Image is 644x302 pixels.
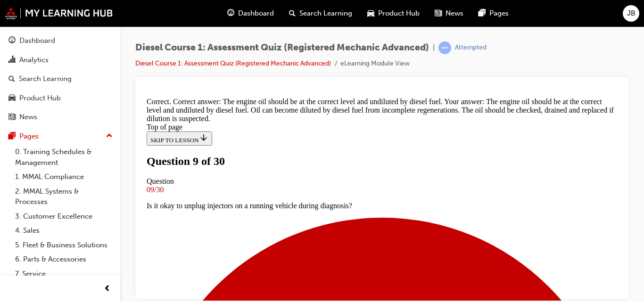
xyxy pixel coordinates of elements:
a: search-iconSearch Learning [281,4,360,23]
a: pages-iconPages [471,4,516,23]
a: car-iconProduct Hub [360,4,427,23]
span: Dashboard [238,8,274,19]
div: 09/30 [4,92,475,100]
a: guage-iconDashboard [220,4,281,23]
h1: Question 9 of 30 [4,61,475,74]
span: Product Hub [378,8,420,19]
a: 5. Fleet & Business Solutions [11,238,116,253]
div: Question [4,83,475,92]
span: Search Learning [299,8,352,19]
a: 6. Parts & Accessories [11,252,116,267]
a: 3. Customer Excellence [11,209,116,224]
span: car-icon [367,8,374,19]
p: Is it okay to unplug injectors on a running vehicle during diagnosis? [4,108,475,116]
span: news-icon [8,113,16,122]
span: prev-icon [104,283,111,295]
a: Diesel Course 1: Assessment Quiz (Registered Mechanic Advanced) [135,59,331,67]
button: SKIP TO LESSON [4,38,69,52]
a: 1. MMAL Compliance [11,170,116,184]
span: Pages [489,8,509,19]
span: Diesel Course 1: Assessment Quiz (Registered Mechanic Advanced) [135,42,429,53]
div: Dashboard [19,35,55,46]
span: up-icon [106,130,113,142]
span: pages-icon [479,8,486,19]
a: Dashboard [4,32,116,49]
span: search-icon [289,8,296,19]
span: car-icon [8,94,16,103]
div: Attempted [455,43,487,52]
span: JB [627,8,636,19]
div: Pages [19,131,39,142]
div: Analytics [19,55,49,65]
span: search-icon [8,75,15,83]
div: Search Learning [19,73,72,84]
a: 0. Training Schedules & Management [11,145,116,170]
a: News [4,108,116,126]
span: guage-icon [227,8,234,19]
span: SKIP TO LESSON [8,43,66,50]
div: Product Hub [19,93,61,104]
a: 4. Sales [11,223,116,238]
a: Analytics [4,51,116,69]
span: | [433,42,435,53]
span: news-icon [435,8,442,19]
span: chart-icon [8,56,16,65]
button: Pages [4,128,116,145]
div: Top of page [4,29,475,38]
div: News [19,112,37,122]
a: news-iconNews [427,4,471,23]
span: News [446,8,463,19]
button: DashboardAnalyticsSearch LearningProduct HubNews [4,30,116,128]
a: 2. MMAL Systems & Processes [11,184,116,209]
span: guage-icon [8,37,16,45]
span: learningRecordVerb_ATTEMPT-icon [438,41,451,54]
div: Correct. Correct answer: The engine oil should be at the correct level and undiluted by diesel fu... [4,4,475,29]
li: eLearning Module View [340,58,410,69]
a: Product Hub [4,90,116,107]
img: mmal [5,7,113,19]
span: pages-icon [8,132,16,141]
a: 7. Service [11,267,116,281]
a: Search Learning [4,70,116,88]
button: JB [623,5,639,22]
